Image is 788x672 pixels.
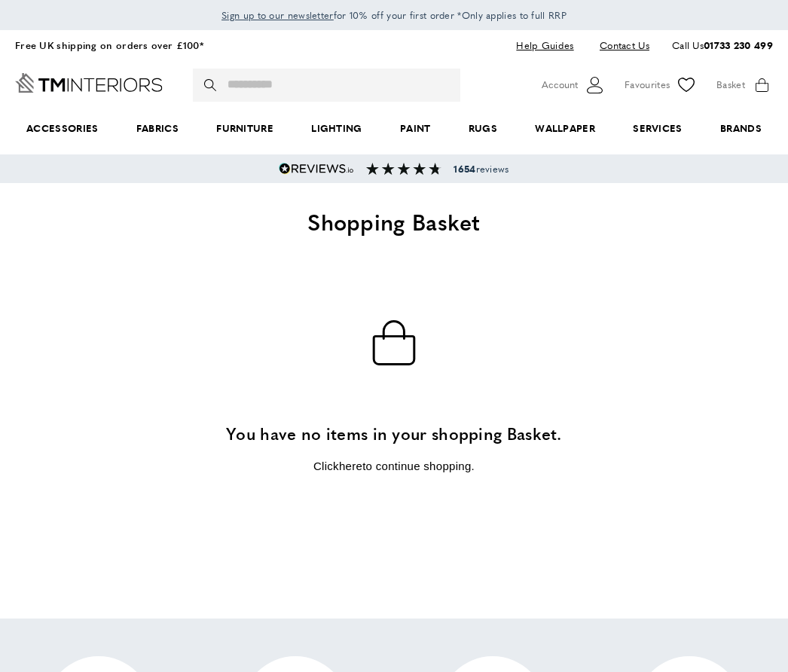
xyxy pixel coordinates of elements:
[292,105,381,151] a: Lighting
[15,73,163,93] a: Go to Home page
[672,38,773,53] p: Call Us
[588,35,649,56] a: Contact Us
[516,105,614,151] a: Wallpaper
[542,74,606,96] button: Customer Account
[366,163,441,175] img: Reviews section
[279,163,354,175] img: Reviews.io 5 stars
[505,35,585,56] a: Help Guides
[450,105,517,151] a: Rugs
[704,38,773,52] a: 01733 230 499
[614,105,701,151] a: Services
[204,69,219,102] button: Search
[8,105,118,151] span: Accessories
[221,8,334,22] span: Sign up to our newsletter
[542,77,578,93] span: Account
[118,105,197,151] a: Fabrics
[454,162,475,176] strong: 1654
[93,422,695,445] h3: You have no items in your shopping Basket.
[339,460,362,472] a: here
[454,163,509,175] span: reviews
[701,105,780,151] a: Brands
[221,8,567,22] span: for 10% off your first order *Only applies to full RRP
[625,74,698,96] a: Favourites
[625,77,670,93] span: Favourites
[197,105,292,151] a: Furniture
[93,457,695,475] p: Click to continue shopping.
[221,8,334,23] a: Sign up to our newsletter
[381,105,450,151] a: Paint
[15,38,203,52] a: Free UK shipping on orders over £100*
[307,205,481,237] span: Shopping Basket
